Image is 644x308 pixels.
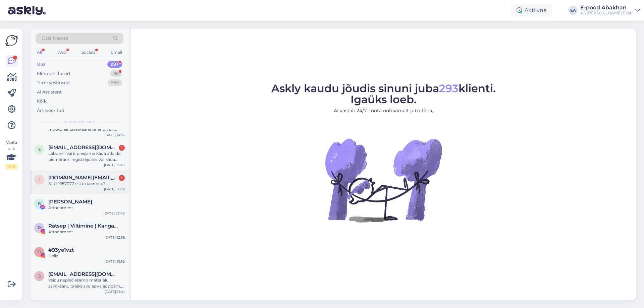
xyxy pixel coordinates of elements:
[48,229,125,235] div: Attachment
[107,61,122,68] div: 99+
[5,164,17,170] div: 2 / 3
[38,273,41,279] span: s
[580,10,633,16] div: AS [PERSON_NAME] Eesti
[64,119,95,125] span: Uued vestlused
[271,107,496,114] p: AI vastab 24/7. Tööta nutikamalt juba täna.
[439,82,459,95] span: 293
[37,70,70,77] div: Minu vestlused
[568,6,578,15] div: EA
[104,163,125,168] div: [DATE] 13:43
[48,199,92,205] span: Виктор Стриков
[104,132,125,137] div: [DATE] 14:14
[580,5,633,10] div: E-pood Abakhan
[109,48,123,57] div: Email
[119,145,125,151] div: 1
[48,271,118,277] span: smaragts9@inbox.lv
[37,61,46,68] div: Uus
[271,82,496,106] span: Askly kaudu jõudis sinuni juba klienti. Igaüks loeb.
[38,225,41,230] span: R
[105,289,125,294] div: [DATE] 13:41
[108,79,122,86] div: 99+
[48,205,125,211] div: Attachment
[48,144,118,150] span: silversa@inbox.lv
[48,253,125,259] div: Hello
[5,139,17,170] div: Vaata siia
[119,175,125,181] div: 1
[39,177,40,182] span: i
[48,150,125,163] div: Labdien! Vai ir pieejama kāda atlaide, piemēram, reģistrējoties vai kāda akcija? Klienta karte? :)
[38,249,41,254] span: 9
[511,4,552,16] div: Aktiivne
[48,181,125,187] div: SKU 1057072 есть на месте?
[48,247,74,253] span: #93ye1vzt
[38,147,41,152] span: s
[48,223,118,229] span: Rätsep | Viltimine | Kangastelgedel kudumine
[48,175,118,181] span: inbox.vip@invox.lv
[38,201,41,206] span: В
[37,98,47,105] div: Kõik
[104,187,125,192] div: [DATE] 12:09
[37,89,62,96] div: AI Assistent
[104,235,125,240] div: [DATE] 12:56
[36,48,43,57] div: All
[103,211,125,216] div: [DATE] 23:42
[110,70,122,77] div: 88
[104,259,125,264] div: [DATE] 13:52
[56,48,68,57] div: Web
[5,34,18,47] img: Askly Logo
[323,120,444,240] img: No Chat active
[42,35,68,42] span: Otsi kliente
[80,48,97,57] div: Socials
[37,79,70,86] div: Tiimi vestlused
[580,5,640,16] a: E-pood AbakhanAS [PERSON_NAME] Eesti
[37,107,64,114] div: Arhiveeritud
[48,277,125,289] div: Veicu nepieciešamo materiālu savākšanu priekš skolas vajadzībām, būs vajadzīga pavadzīme Rīgas 86...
